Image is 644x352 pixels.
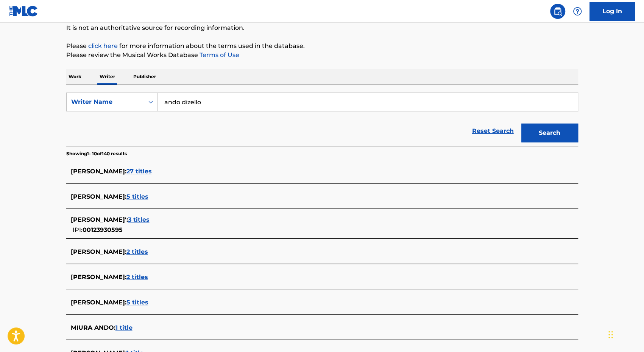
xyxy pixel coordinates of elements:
[9,6,38,17] img: MLC Logo
[66,51,578,60] p: Please review the Musical Works Database
[126,168,152,175] span: 27 titles
[97,69,117,85] p: Writer
[66,42,578,51] p: Please for more information about the terms used in the database.
[66,93,578,146] form: Search Form
[71,273,126,281] span: [PERSON_NAME] :
[606,316,644,352] iframe: Chat Widget
[128,216,150,223] span: 3 titles
[573,7,582,16] img: help
[115,324,133,331] span: 1 title
[71,97,139,107] div: Writer Name
[71,324,115,331] span: MIURA ANDO :
[126,299,148,306] span: 5 titles
[71,248,126,255] span: [PERSON_NAME] :
[71,193,126,200] span: [PERSON_NAME] :
[550,4,565,19] a: Public Search
[468,123,518,139] a: Reset Search
[88,42,118,49] a: click here
[126,193,148,200] span: 5 titles
[606,316,644,352] div: Widget Obrolan
[71,216,128,223] span: [PERSON_NAME]' :
[570,4,585,19] div: Help
[71,299,126,306] span: [PERSON_NAME] :
[71,168,126,175] span: [PERSON_NAME] :
[73,226,83,233] span: IPI:
[198,51,239,59] a: Terms of Use
[521,124,578,142] button: Search
[608,323,613,346] div: Seret
[66,23,578,32] p: It is not an authoritative source for recording information.
[126,273,148,281] span: 2 titles
[66,150,127,157] p: Showing 1 - 10 of 140 results
[553,7,562,16] img: search
[83,226,123,233] span: 00123930595
[589,2,635,21] a: Log In
[126,248,148,255] span: 2 titles
[66,69,84,85] p: Work
[131,69,158,85] p: Publisher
